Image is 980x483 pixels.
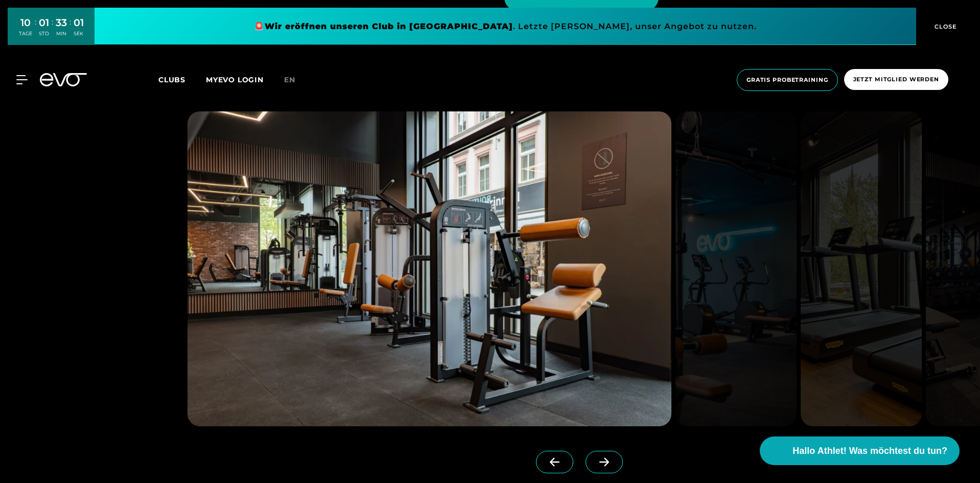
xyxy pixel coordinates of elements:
[19,30,32,37] div: TAGE
[916,8,972,45] button: CLOSE
[801,111,922,426] img: evofitness
[158,75,206,84] a: Clubs
[792,444,947,458] span: Hallo Athlet! Was möchtest du tun?
[284,75,295,84] span: en
[35,16,36,43] div: :
[760,436,960,465] button: Hallo Athlet! Was möchtest du tun?
[853,75,939,84] span: Jetzt Mitglied werden
[52,16,53,43] div: :
[56,30,67,37] div: MIN
[19,15,32,30] div: 10
[74,15,84,30] div: 01
[932,22,957,31] span: CLOSE
[841,69,951,91] a: Jetzt Mitglied werden
[39,30,49,37] div: STD
[734,69,841,91] a: Gratis Probetraining
[206,75,264,84] a: MYEVO LOGIN
[69,16,71,43] div: :
[675,111,797,426] img: evofitness
[74,30,84,37] div: SEK
[39,15,49,30] div: 01
[284,74,308,86] a: en
[158,75,185,84] span: Clubs
[56,15,67,30] div: 33
[746,76,828,84] span: Gratis Probetraining
[188,111,671,426] img: evofitness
